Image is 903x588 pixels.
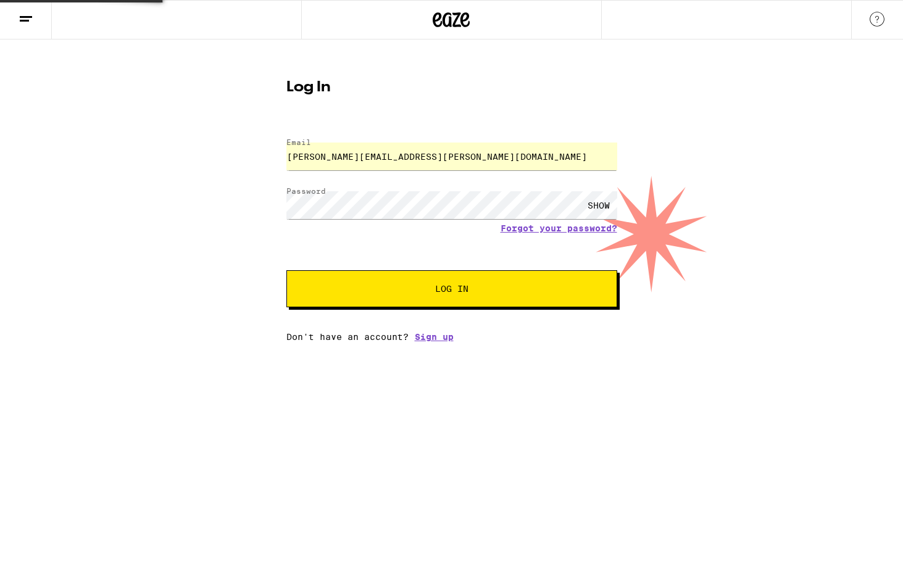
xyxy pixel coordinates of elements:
label: Password [286,187,326,195]
div: Don't have an account? [286,332,617,342]
span: Hi. Need any help? [7,9,89,19]
span: Log In [435,284,468,293]
div: SHOW [580,191,617,219]
h1: Log In [286,80,617,95]
label: Email [286,138,311,146]
a: Forgot your password? [501,223,617,233]
button: Log In [286,270,617,307]
input: Email [286,143,617,170]
a: Sign up [415,332,454,342]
